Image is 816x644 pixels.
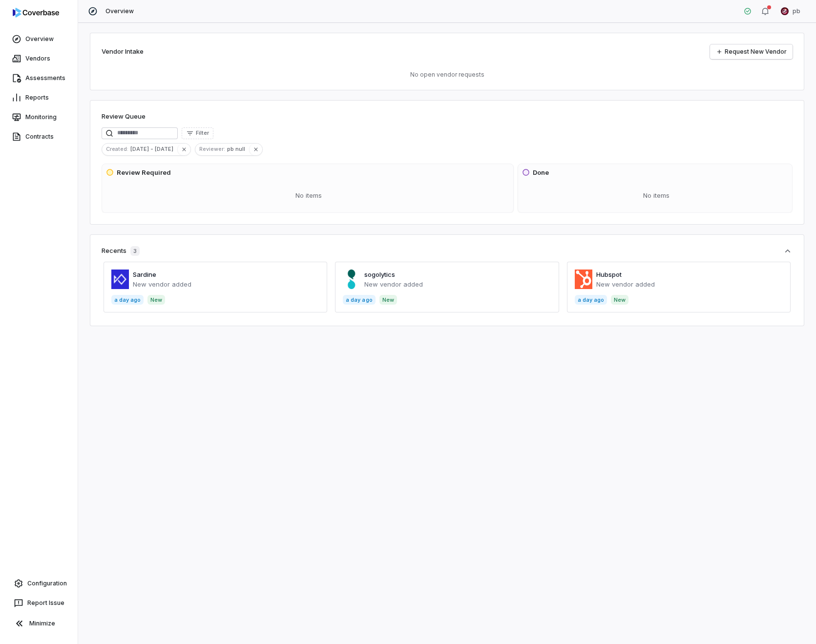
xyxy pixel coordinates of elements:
a: Assessments [2,69,76,87]
a: Hubspot [596,270,622,278]
a: Reports [2,89,76,106]
h2: Vendor Intake [102,47,144,57]
span: 3 [130,246,140,256]
a: Vendors [2,50,76,67]
h3: Review Required [117,168,171,178]
span: Created : [102,145,130,153]
div: Recents [102,246,140,256]
span: pb [793,7,800,15]
a: Monitoring [2,108,76,126]
h1: Review Queue [102,112,146,122]
a: sogolytics [364,270,395,278]
img: pb undefined avatar [781,7,789,15]
div: No items [106,183,511,208]
span: [DATE] - [DATE] [130,145,177,153]
h3: Done [533,168,549,178]
button: Recents3 [102,246,793,256]
a: Contracts [2,128,76,145]
a: Request New Vendor [710,44,793,59]
button: pb undefined avatarpb [775,4,806,19]
button: Report Issue [4,594,74,612]
p: No open vendor requests [102,71,793,79]
span: Reviewer : [195,145,227,153]
a: Configuration [4,575,74,592]
img: logo-D7KZi-bG.svg [13,8,59,18]
a: Sardine [133,270,156,278]
a: Overview [2,30,76,48]
button: Minimize [4,614,74,633]
span: Filter [196,129,209,137]
div: No items [522,183,790,208]
span: pb null [227,145,249,153]
span: Overview [105,7,134,15]
button: Filter [182,127,213,139]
